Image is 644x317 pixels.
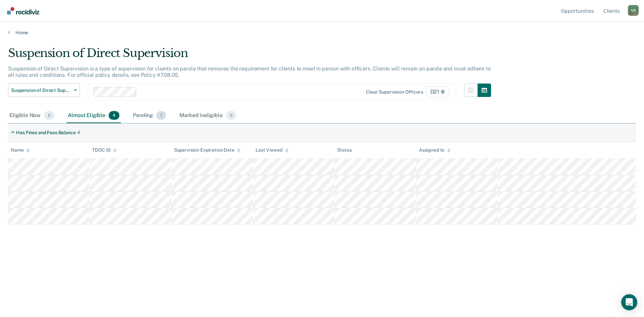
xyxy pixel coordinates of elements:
p: Suspension of Direct Supervision is a type of supervision for clients on parole that removes the ... [8,65,491,78]
div: Assigned to [419,147,450,153]
img: Recidiviz [7,7,39,14]
div: Supervision Expiration Date [174,147,240,153]
div: Last Viewed [256,147,288,153]
div: TDOC ID [92,147,116,153]
div: N P [628,5,639,16]
a: Home [8,30,636,36]
div: Suspension of Direct Supervision [8,46,491,65]
span: 0 [44,111,54,120]
span: 0 [226,111,236,120]
div: Almost Eligible4 [66,108,121,123]
div: 4 [77,130,80,136]
button: Suspension of Direct Supervision [8,84,80,97]
div: Clear supervision officers [366,89,423,95]
span: 1 [156,111,166,120]
div: Has Fines and Fees Balance [16,130,75,136]
div: Eligible Now0 [8,108,56,123]
span: 4 [109,111,119,120]
span: Suspension of Direct Supervision [11,88,71,93]
div: Status [337,147,352,153]
div: Name [11,147,30,153]
div: Has Fines and Fees Balance4 [8,127,83,138]
div: Marked Ineligible0 [178,108,238,123]
div: Open Intercom Messenger [621,294,637,310]
span: D21 [426,87,449,97]
div: Pending1 [131,108,167,123]
button: Profile dropdown button [628,5,639,16]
